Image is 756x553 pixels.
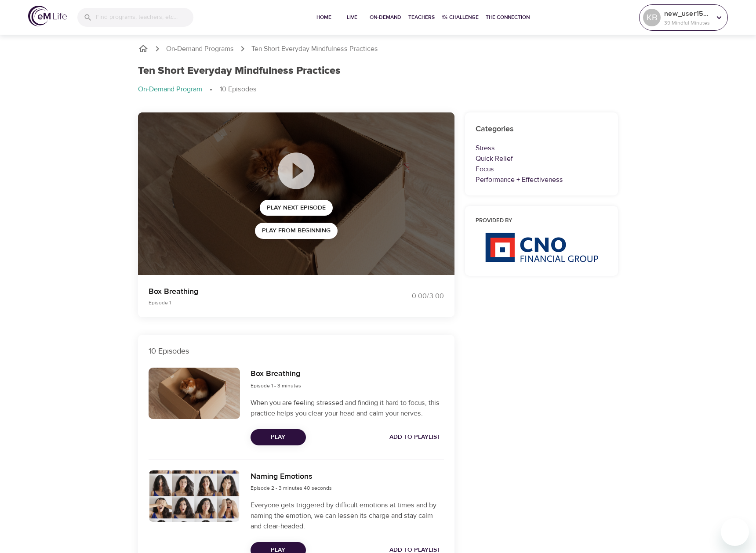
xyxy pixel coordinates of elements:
p: When you are feeling stressed and finding it hard to focus, this practice helps you clear your he... [251,398,444,419]
a: On-Demand Programs [166,44,234,54]
span: Add to Playlist [389,432,440,443]
p: 39 Mindful Minutes [664,19,711,27]
nav: breadcrumb [138,84,618,95]
p: Everyone gets triggered by difficult emotions at times and by naming the emotion, we can lessen i... [251,500,444,531]
span: 1% Challenge [442,13,479,22]
span: Episode 2 - 3 minutes 40 seconds [251,484,332,492]
span: On-Demand [370,13,401,22]
h1: Ten Short Everyday Mindfulness Practices [138,65,341,77]
div: 0:00 / 3:00 [378,291,444,301]
span: Play from beginning [262,225,331,236]
span: The Connection [486,13,530,22]
button: Play from beginning [255,223,338,239]
div: KB [643,9,661,26]
span: Teachers [408,13,435,22]
button: Add to Playlist [386,429,444,445]
img: logo [28,6,67,26]
span: Live [342,13,363,22]
span: Episode 1 - 3 minutes [251,382,301,389]
p: Box Breathing [149,286,367,297]
h6: Provided by [476,217,607,226]
p: Performance + Effectiveness [476,174,607,185]
span: Home [313,13,334,22]
nav: breadcrumb [138,43,618,54]
p: Stress [476,143,607,153]
p: Quick Relief [476,153,607,164]
span: Play Next Episode [267,202,326,213]
p: On-Demand Program [138,84,202,94]
h6: Naming Emotions [251,470,332,483]
img: CNO%20logo.png [485,232,598,262]
h6: Categories [476,123,607,136]
p: Episode 1 [149,299,367,307]
p: Focus [476,164,607,174]
span: Play [258,432,299,443]
h6: Box Breathing [251,368,301,380]
p: 10 Episodes [220,84,257,94]
p: 10 Episodes [149,345,444,357]
button: Play [251,429,306,445]
p: Ten Short Everyday Mindfulness Practices [251,44,378,54]
p: new_user1566398724 [664,8,711,19]
input: Find programs, teachers, etc... [96,8,193,27]
button: Play Next Episode [260,200,333,216]
iframe: Button to launch messaging window [721,518,749,546]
